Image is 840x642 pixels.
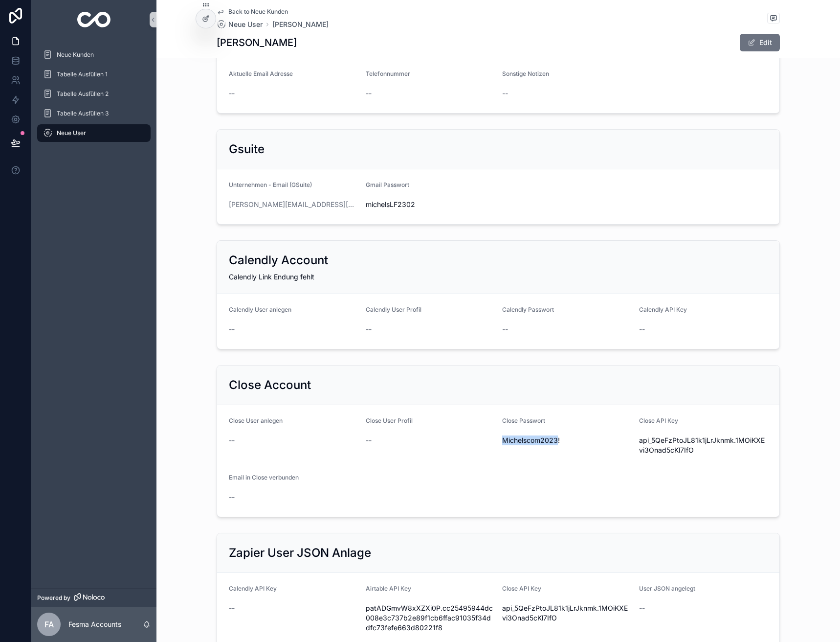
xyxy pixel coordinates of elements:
span: -- [502,324,508,334]
span: -- [366,89,372,98]
h2: Close Account [229,377,311,393]
p: Fesma Accounts [68,619,121,629]
span: -- [366,436,372,445]
span: Close User anlegen [229,417,283,424]
span: Gmail Passwort [366,181,409,188]
a: Neue User [217,20,263,29]
span: User JSON angelegt [639,585,695,592]
img: App logo [77,12,111,27]
span: -- [229,324,235,334]
span: Unternehmen - Email (GSuite) [229,181,312,188]
span: Calendly Link Endung fehlt [229,273,314,281]
a: Powered by [31,589,156,607]
a: Tabelle Ausfüllen 2 [37,85,151,103]
span: Email in Close verbunden [229,474,299,481]
span: -- [229,492,235,502]
span: Neue User [57,129,86,137]
span: Calendly User Profil [366,306,421,313]
span: api_5QeFzPtoJL81k1jLrJknmk.1MOiKXEvi3Onad5cKl7IfO [502,603,631,623]
a: Neue User [37,124,151,142]
a: Tabelle Ausfüllen 3 [37,105,151,122]
span: Michelscom2023! [502,436,631,445]
span: Close API Key [502,585,541,592]
div: scrollable content [31,39,156,155]
a: Tabelle Ausfüllen 1 [37,66,151,83]
span: Calendly API Key [229,585,277,592]
a: [PERSON_NAME][EMAIL_ADDRESS][DOMAIN_NAME] [229,200,358,209]
span: Tabelle Ausfüllen 1 [57,70,108,78]
span: Neue Kunden [57,51,94,59]
span: Close User Profil [366,417,413,424]
span: -- [502,89,508,98]
span: Powered by [37,594,70,602]
span: -- [229,89,235,98]
a: Neue Kunden [37,46,151,64]
span: -- [366,324,372,334]
span: api_5QeFzPtoJL81k1jLrJknmk.1MOiKXEvi3Onad5cKl7IfO [639,436,768,455]
span: -- [229,436,235,445]
h2: Zapier User JSON Anlage [229,545,371,561]
span: Tabelle Ausfüllen 2 [57,90,109,98]
span: Airtable API Key [366,585,411,592]
span: Close Passwort [502,417,545,424]
span: Calendly Passwort [502,306,554,313]
span: -- [639,603,645,613]
span: patADGmvW8xXZXi0P.cc25495944dc008e3c737b2e89f1cb6ffac91035f34ddfc73fefe663d80221f8 [366,603,495,633]
span: Aktuelle Email Adresse [229,70,293,77]
span: Back to Neue Kunden [228,8,288,16]
span: -- [639,324,645,334]
button: Edit [740,34,780,51]
a: [PERSON_NAME] [272,20,329,29]
span: FA [44,619,54,630]
h2: Calendly Account [229,252,328,268]
span: -- [229,603,235,613]
span: Tabelle Ausfüllen 3 [57,110,109,117]
span: Telefonnummer [366,70,410,77]
span: Sonstige Notizen [502,70,549,77]
span: Calendly User anlegen [229,306,291,313]
span: michelsLF2302 [366,200,495,209]
h2: Gsuite [229,141,265,157]
a: Back to Neue Kunden [217,8,288,16]
h1: [PERSON_NAME] [217,36,297,49]
span: Neue User [228,20,263,29]
span: Close API Key [639,417,678,424]
span: Calendly API Key [639,306,687,313]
